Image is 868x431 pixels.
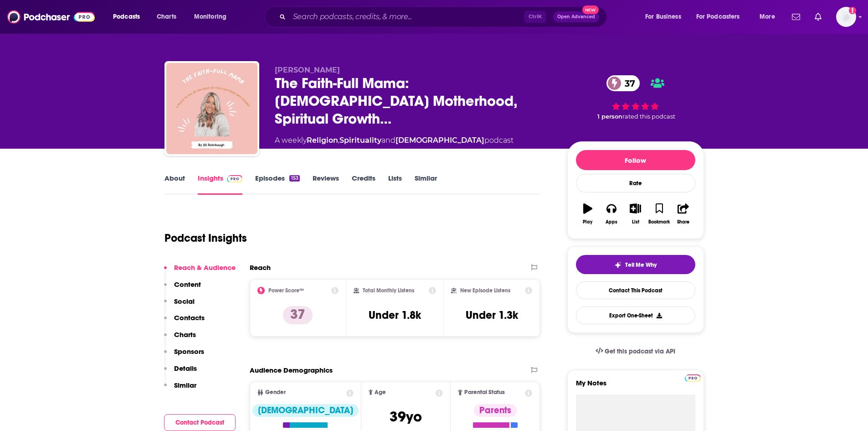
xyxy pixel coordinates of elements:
a: 37 [606,75,640,91]
div: 153 [289,175,299,182]
p: Social [174,297,195,306]
span: Tell Me Why [625,261,657,269]
div: A weekly podcast [275,135,514,146]
button: tell me why sparkleTell Me Why [576,255,695,274]
a: Lists [388,174,402,195]
button: Show profile menu [836,7,856,27]
span: rated this podcast [622,113,675,120]
a: Credits [352,174,375,195]
div: Search podcasts, credits, & more... [273,6,616,27]
p: Contacts [174,313,205,322]
a: Contact This Podcast [576,281,695,299]
h2: Total Monthly Listens [363,287,414,294]
div: Apps [606,219,617,225]
span: Parental Status [464,389,505,395]
a: Spirituality [339,136,381,145]
img: Podchaser Pro [227,175,243,182]
h2: New Episode Listens [460,287,510,294]
button: List [623,197,647,230]
a: [DEMOGRAPHIC_DATA] [395,136,484,145]
span: 1 person [597,113,622,120]
button: Share [671,197,695,230]
button: Contact Podcast [164,414,236,431]
p: Reach & Audience [174,263,236,272]
svg: Add a profile image [849,7,856,14]
div: [DEMOGRAPHIC_DATA] [252,404,359,417]
a: Reviews [313,174,339,195]
button: Play [576,197,600,230]
span: Monitoring [194,10,226,23]
span: 37 [616,75,640,91]
button: Details [164,364,197,381]
h2: Power Score™ [268,287,304,294]
span: [PERSON_NAME] [275,66,340,74]
p: 37 [283,306,313,324]
label: My Notes [576,379,695,395]
span: More [760,10,775,23]
button: Charts [164,330,196,347]
div: Share [677,219,689,225]
button: Content [164,280,201,297]
img: tell me why sparkle [614,261,621,269]
button: open menu [107,10,152,24]
img: Podchaser Pro [685,374,701,382]
span: , [338,136,339,145]
a: InsightsPodchaser Pro [198,174,243,195]
span: 39 yo [390,408,422,426]
button: Bookmark [647,197,671,230]
a: About [164,174,185,195]
button: Follow [576,150,695,170]
a: Get this podcast via API [588,340,683,363]
a: Similar [415,174,437,195]
h3: Under 1.8k [369,308,421,322]
span: Gender [265,389,286,395]
div: Parents [474,404,517,417]
p: Charts [174,330,196,339]
h1: Podcast Insights [164,231,247,245]
span: Open Advanced [557,15,595,19]
span: and [381,136,395,145]
a: Show notifications dropdown [811,9,825,25]
img: User Profile [836,7,856,27]
div: Play [583,219,592,225]
h2: Reach [250,263,271,272]
span: For Podcasters [696,10,740,23]
button: Export One-Sheet [576,306,695,324]
img: The Faith-Full Mama: Christian Motherhood, Spiritual Growth, Stay At Home Mom, Time Management [166,63,257,154]
h3: Under 1.3k [466,308,518,322]
span: For Business [645,10,681,23]
button: Reach & Audience [164,263,236,280]
div: 37 1 personrated this podcast [567,66,704,130]
input: Search podcasts, credits, & more... [289,10,524,24]
p: Similar [174,381,196,389]
a: Religion [307,136,338,145]
button: Similar [164,381,196,398]
button: Contacts [164,313,205,330]
p: Content [174,280,201,289]
button: open menu [639,10,693,24]
button: open menu [188,10,238,24]
button: Apps [600,197,623,230]
button: Social [164,297,195,314]
a: Charts [151,10,182,24]
span: New [582,5,599,14]
a: Show notifications dropdown [788,9,804,25]
img: Podchaser - Follow, Share and Rate Podcasts [7,8,95,26]
p: Sponsors [174,347,204,356]
a: Episodes153 [255,174,299,195]
span: Get this podcast via API [605,348,675,355]
button: open menu [753,10,786,24]
span: Charts [157,10,176,23]
p: Details [174,364,197,373]
div: Bookmark [648,219,670,225]
h2: Audience Demographics [250,366,333,374]
a: Pro website [685,373,701,382]
button: open menu [690,10,753,24]
button: Sponsors [164,347,204,364]
button: Open AdvancedNew [553,11,599,22]
div: Rate [576,174,695,192]
div: List [632,219,639,225]
span: Age [375,389,386,395]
